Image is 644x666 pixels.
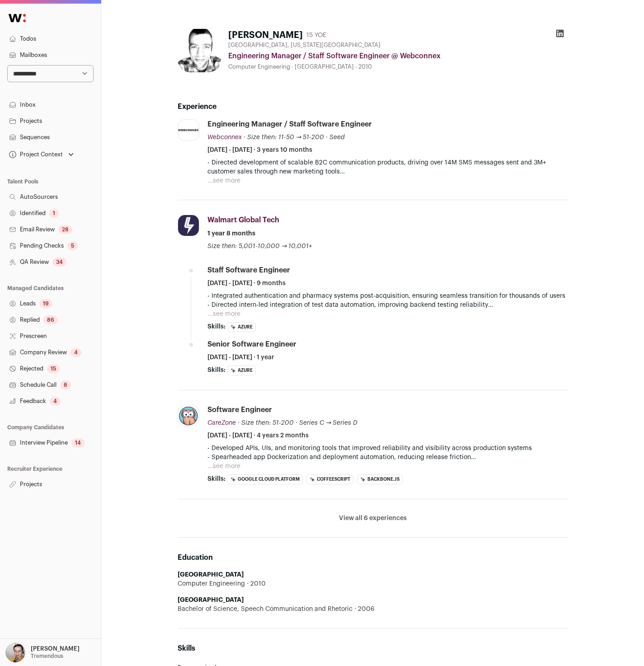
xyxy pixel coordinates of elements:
li: Google Cloud Platform [227,474,303,484]
span: Series C → Series D [299,420,358,426]
button: Open dropdown [4,643,81,662]
div: Computer Engineering - [GEOGRAPHIC_DATA] - 2010 [228,63,568,70]
span: · Size then: 51-200 [238,420,294,426]
span: [DATE] - [DATE] · 1 year [207,353,274,362]
div: Engineering Manager / Staff Software Engineer @ Webconnex [228,51,568,61]
span: [DATE] - [DATE] · 9 months [207,279,286,288]
button: ...see more [207,310,240,319]
div: Project Context [7,151,63,158]
span: Seed [329,134,345,141]
li: CoffeeScript [306,474,353,484]
strong: [GEOGRAPHIC_DATA] [178,572,244,578]
div: 14 [71,438,85,447]
h2: Education [178,552,568,563]
li: Azure [227,322,256,332]
span: [DATE] - [DATE] · 3 years 10 months [207,145,312,155]
button: Open dropdown [7,148,75,161]
span: Skills: [207,322,226,331]
span: Skills: [207,474,226,483]
div: 28 [58,225,72,234]
div: 19 [39,299,52,308]
button: ...see more [207,176,240,185]
p: [PERSON_NAME] [31,645,80,652]
div: Computer Engineering [178,579,568,588]
span: · Size then: 11-50 → 51-200 [244,134,324,141]
span: Walmart Global Tech [207,216,279,224]
div: 15 YOE [306,31,326,40]
span: Webconnex [207,134,242,141]
img: 550f42564f9aab44fd7ae8babfbd296e2a666cbf8a1b963944ec9d094242b394.jpg [178,215,199,236]
span: 1 year 8 months [207,229,255,238]
p: - Directed intern-led integration of test data automation, improving backend testing reliability [207,300,568,310]
strong: [GEOGRAPHIC_DATA] [178,597,244,603]
span: 2010 [245,579,266,588]
div: 15 [47,364,60,373]
div: Bachelor of Science, Speech Communication and Rhetoric [178,605,568,614]
span: · [296,418,297,427]
div: 5 [67,241,78,250]
div: 8 [60,380,71,389]
li: Azure [227,366,256,375]
h2: Skills [178,643,568,654]
img: Wellfound [4,9,31,27]
p: Tremendous [31,652,63,660]
div: Engineering Manager / Staff Software Engineer [207,119,372,129]
span: CareZone [207,420,236,426]
img: 96613289f5a829862f41eb8dfa5ed806f9348b40bdfa43c62bb2961e31d97926.jpg [178,129,199,131]
div: Staff Software Engineer [207,265,290,275]
div: Senior Software Engineer [207,339,296,349]
div: 86 [43,315,58,324]
img: 144000-medium_jpg [5,643,25,662]
button: ...see more [207,462,240,471]
p: - Integrated authentication and pharmacy systems post-acquisition, ensuring seamless transition f... [207,291,568,300]
div: 4 [71,348,81,357]
h2: Experience [178,101,568,112]
span: Size then: 5,001-10,000 → 10,001+ [207,243,312,249]
span: 2006 [353,605,375,614]
img: 2d5b28f2362db838650f21df5eca0e042832af77c48710dcf768ba19c7fb2c36.png [178,405,199,426]
p: - Directed development of scalable B2C communication products, driving over 14M SMS messages sent... [207,158,568,176]
div: Software Engineer [207,405,272,415]
div: 34 [52,258,66,267]
p: - Spearheaded app Dockerization and deployment automation, reducing release friction [207,453,568,462]
span: · [326,133,328,142]
img: 1627922394277 [178,29,221,72]
div: 4 [50,397,61,406]
h1: [PERSON_NAME] [228,29,303,42]
li: Backbone.js [357,474,403,484]
p: - Developed APIs, UIs, and monitoring tools that improved reliability and visibility across produ... [207,444,568,453]
div: 1 [49,209,59,218]
button: View all 6 experiences [339,514,407,523]
span: [DATE] - [DATE] · 4 years 2 months [207,431,309,440]
span: [GEOGRAPHIC_DATA], [US_STATE][GEOGRAPHIC_DATA] [228,42,381,49]
span: Skills: [207,366,226,375]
